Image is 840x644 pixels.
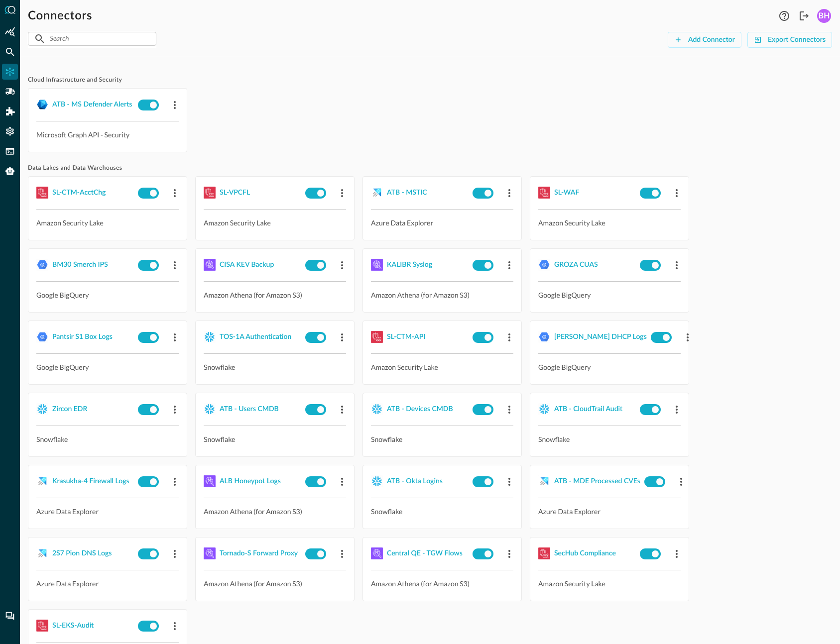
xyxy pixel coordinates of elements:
div: ATB - MSTIC [387,187,427,199]
p: Microsoft Graph API - Security [36,129,179,140]
button: [PERSON_NAME] DHCP Logs [554,329,647,345]
div: SL-CTM-AcctChg [52,187,106,199]
div: Add Connector [688,34,735,46]
div: BM30 Smerch IPS [52,259,108,271]
img: AWSAthena.svg [204,475,216,487]
img: AWSSecurityLake.svg [371,331,383,343]
div: Chat [2,608,18,624]
img: AWSSecurityLake.svg [538,187,550,199]
img: AWSAthena.svg [371,547,383,559]
button: Tornado-S Forward Proxy [220,545,298,561]
div: TOS-1A Authentication [220,331,291,343]
button: ATB - MS Defender Alerts [52,97,132,112]
img: AzureDataExplorer.svg [36,475,48,487]
img: GoogleBigQuery.svg [538,331,550,343]
div: Zircon EDR [52,403,87,416]
div: ATB - CloudTrail Audit [554,403,622,416]
button: TOS-1A Authentication [220,329,291,345]
button: Zircon EDR [52,401,87,417]
button: ATB - MDE Processed CVEs [554,473,640,489]
img: Snowflake.svg [204,403,216,415]
p: Google BigQuery [538,290,681,300]
button: SecHub Compliance [554,545,616,561]
div: Export Connectors [768,34,826,46]
div: Pipelines [2,84,18,100]
input: Search [50,29,133,48]
span: Cloud Infrastructure and Security [28,76,832,84]
p: Snowflake [371,434,513,444]
img: GoogleBigQuery.svg [36,331,48,343]
div: Connectors [2,64,18,80]
button: GROZA CUAS [554,257,598,273]
div: KALIBR Syslog [387,259,432,271]
p: Azure Data Explorer [371,217,513,228]
div: GROZA CUAS [554,259,598,271]
div: ATB - MS Defender Alerts [52,99,132,111]
button: ATB - Okta Logins [387,473,443,489]
button: SL-CTM-AcctChg [52,185,106,201]
button: ATB - CloudTrail Audit [554,401,622,417]
div: ATB - Okta Logins [387,475,443,488]
p: Azure Data Explorer [36,578,179,589]
p: Snowflake [204,434,346,444]
div: FSQL [2,143,18,159]
p: Google BigQuery [36,290,179,300]
button: ATB - MSTIC [387,185,427,201]
button: Krasukha-4 Firewall Logs [52,473,129,489]
img: Snowflake.svg [538,403,550,415]
img: AzureDataExplorer.svg [36,547,48,559]
div: ATB - MDE Processed CVEs [554,475,640,488]
button: Export Connectors [747,32,832,48]
p: Azure Data Explorer [36,506,179,517]
button: Central QE - TGW Flows [387,545,463,561]
div: Settings [2,123,18,139]
p: Amazon Security Lake [538,217,681,228]
div: Addons [2,104,18,119]
button: Pantsir S1 Box Logs [52,329,113,345]
p: Snowflake [204,362,346,372]
img: AzureDataExplorer.svg [538,475,550,487]
button: ALB Honeypot Logs [220,473,281,489]
button: KALIBR Syslog [387,257,432,273]
p: Amazon Athena (for Amazon S3) [204,578,346,589]
button: SL-WAF [554,185,579,201]
button: BM30 Smerch IPS [52,257,108,273]
p: Amazon Security Lake [36,217,179,228]
img: AWSSecurityLake.svg [36,620,48,632]
img: Snowflake.svg [371,403,383,415]
div: SL-CTM-API [387,331,425,343]
button: ATB - Users CMDB [220,401,279,417]
button: CISA KEV Backup [220,257,274,273]
div: Federated Search [2,44,18,60]
img: Snowflake.svg [36,403,48,415]
div: ALB Honeypot Logs [220,475,281,488]
p: Snowflake [371,506,513,517]
img: AWSSecurityLake.svg [538,547,550,559]
img: Snowflake.svg [204,331,216,343]
button: SL-CTM-API [387,329,425,345]
img: AWSSecurityLake.svg [204,187,216,199]
p: Amazon Security Lake [371,362,513,372]
img: GoogleBigQuery.svg [538,259,550,271]
div: BH [817,9,831,23]
p: Snowflake [538,434,681,444]
p: Azure Data Explorer [538,506,681,517]
div: SL-VPCFL [220,187,250,199]
button: Add Connector [668,32,741,48]
p: Google BigQuery [538,362,681,372]
p: Snowflake [36,434,179,444]
p: Amazon Security Lake [204,217,346,228]
img: AWSAthena.svg [204,547,216,559]
button: 2S7 Pion DNS Logs [52,545,112,561]
img: AzureDataExplorer.svg [371,187,383,199]
p: Google BigQuery [36,362,179,372]
button: Logout [796,8,812,24]
img: AWSAthena.svg [204,259,216,271]
div: Krasukha-4 Firewall Logs [52,475,129,488]
div: ATB - Devices CMDB [387,403,453,416]
p: Amazon Athena (for Amazon S3) [371,290,513,300]
button: ATB - Devices CMDB [387,401,453,417]
div: Tornado-S Forward Proxy [220,547,298,560]
img: MicrosoftGraph.svg [36,99,48,110]
div: [PERSON_NAME] DHCP Logs [554,331,647,343]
